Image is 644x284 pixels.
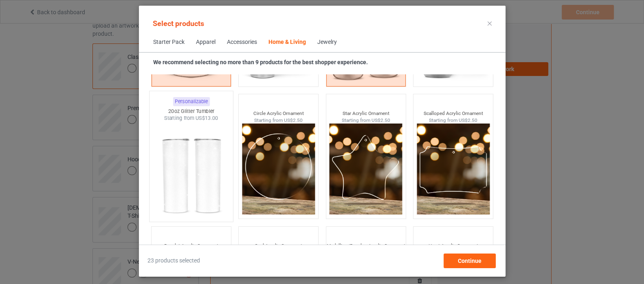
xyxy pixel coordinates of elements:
div: Medallion/Benelux Acrylic Ornament [326,243,405,249]
div: Apparel [196,38,215,46]
span: 23 products selected [147,257,200,265]
span: Continue [457,258,481,264]
span: US$2.50 [371,117,390,123]
div: Circle Acrylic Ornament [239,110,318,117]
img: circle-thumbnail.png [242,124,315,215]
img: regular.jpg [153,122,229,217]
div: Heart Acrylic Ornament [413,243,493,249]
span: US$13.00 [195,115,218,121]
span: US$2.50 [459,117,477,123]
div: Droplet Acrylic Ornament [151,243,231,249]
div: Starting from [239,117,318,124]
div: Jewelry [317,38,337,46]
strong: We recommend selecting no more than 9 products for the best shopper experience. [153,59,368,65]
div: Oval Acrylic Ornament [239,243,318,249]
span: Select products [153,19,204,28]
div: 20oz Glitter Tumbler [149,108,233,115]
img: scalloped-thumbnail.png [417,124,490,215]
div: Continue [443,254,495,268]
div: Starting from [149,115,233,122]
span: Starter Pack [147,33,190,52]
img: star-thumbnail.png [329,124,402,215]
div: Starting from [413,117,493,124]
div: Scalloped Acrylic Ornament [413,110,493,117]
div: Star Acrylic Ornament [326,110,405,117]
span: US$2.50 [284,117,303,123]
div: Personalizable [173,98,209,106]
div: Starting from [326,117,405,124]
div: Home & Living [268,38,306,46]
div: Accessories [227,38,257,46]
